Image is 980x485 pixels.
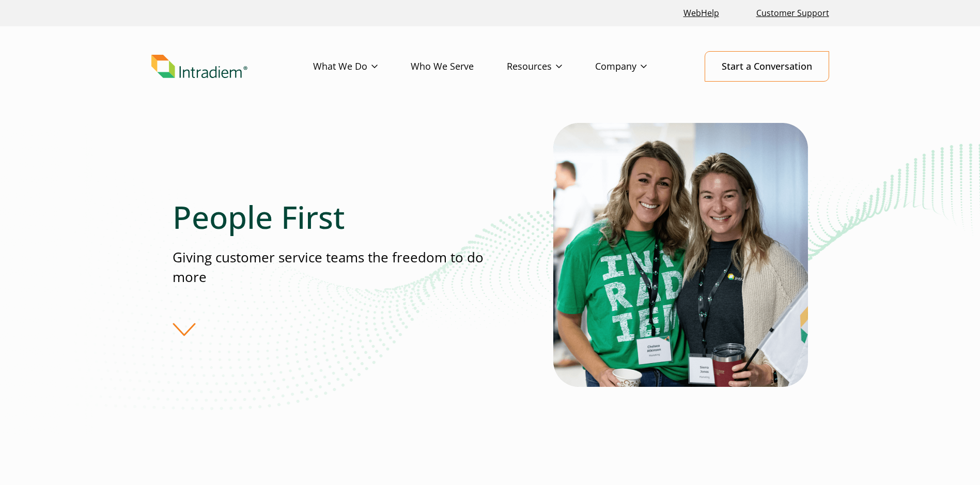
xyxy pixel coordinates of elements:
a: Link to homepage of Intradiem [151,55,313,79]
a: Company [595,52,680,82]
a: Resources [507,52,595,82]
a: Who We Serve [411,52,507,82]
img: Intradiem [151,55,247,79]
a: Start a Conversation [705,51,829,82]
a: What We Do [313,52,411,82]
img: Two contact center partners from Intradiem smiling [553,123,808,387]
a: Link opens in a new window [679,2,723,24]
h1: People First [173,198,490,236]
p: Giving customer service teams the freedom to do more [173,248,490,287]
a: Customer Support [752,2,833,24]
